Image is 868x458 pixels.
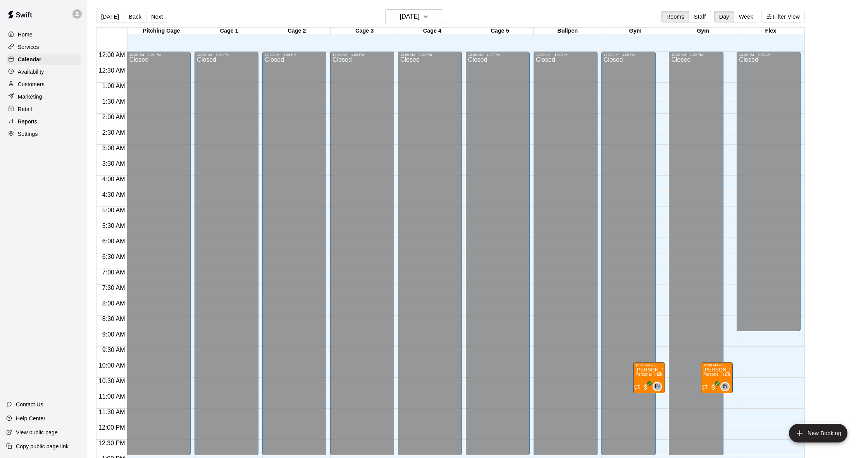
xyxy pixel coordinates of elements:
span: 11:00 AM [97,393,127,400]
span: IN [723,383,728,390]
p: Help Center [16,415,45,422]
div: 10:00 AM – 11:00 AM [635,363,663,367]
button: Next [146,11,168,23]
div: 12:00 AM – 1:00 PM [468,53,527,57]
div: 12:00 AM – 1:00 PM: Closed [466,52,530,455]
div: 12:00 AM – 1:00 PM: Closed [262,52,326,455]
div: 12:00 AM – 1:00 PM: Closed [195,52,258,455]
span: 2:30 AM [100,129,127,136]
span: Recurring event [702,384,708,390]
button: Back [124,11,146,23]
p: Reports [18,118,37,125]
button: Week [734,11,758,23]
div: Cage 3 [331,28,398,35]
a: Services [6,41,81,53]
a: Retail [6,103,81,115]
p: Retail [18,105,32,113]
div: Closed [671,57,721,458]
div: Gym [601,28,669,35]
button: add [789,424,847,442]
button: Staff [689,11,711,23]
span: 9:30 AM [100,347,127,353]
span: 1:00 AM [100,83,127,89]
div: Closed [739,57,798,334]
p: View public page [16,429,58,436]
p: Home [18,31,33,38]
div: Gym [669,28,737,35]
span: 3:30 AM [100,160,127,167]
span: 7:00 AM [100,269,127,276]
div: 12:00 AM – 1:00 PM [332,53,392,57]
span: 2:00 AM [100,114,127,120]
div: Customers [6,78,81,90]
div: 12:00 AM – 1:00 PM [671,53,721,57]
div: Closed [332,57,392,458]
span: 3:00 AM [100,145,127,151]
a: Marketing [6,91,81,102]
button: [DATE] [385,9,443,24]
div: Cage 4 [398,28,466,35]
div: 12:00 AM – 1:00 PM: Closed [127,52,191,455]
div: Flex [737,28,805,35]
p: Services [18,43,39,51]
span: 4:30 AM [100,191,127,198]
div: 10:00 AM – 11:00 AM: Personal Training [633,362,665,393]
p: Copy public page link [16,442,69,450]
div: 12:00 AM – 9:00 AM [739,53,798,57]
button: Filter View [761,11,805,23]
span: 10:30 AM [97,378,127,384]
span: Recurring event [634,384,640,390]
a: Reports [6,116,81,127]
p: Calendar [18,56,41,63]
span: Personal Training [703,372,736,376]
p: Contact Us [16,401,43,408]
p: Settings [18,130,38,138]
div: Isaiah Nelson [720,382,730,391]
span: 12:30 AM [97,67,127,74]
div: 12:00 AM – 1:00 PM: Closed [534,52,598,455]
div: Closed [536,57,595,458]
p: Marketing [18,93,42,101]
div: Closed [604,57,653,458]
span: 6:00 AM [100,238,127,245]
a: Availability [6,66,81,78]
span: 9:00 AM [100,331,127,338]
div: Cage 5 [466,28,534,35]
span: Isaiah Nelson [656,382,662,391]
a: Calendar [6,54,81,65]
div: Closed [265,57,324,458]
div: 10:00 AM – 11:00 AM: Personal Training [701,362,733,393]
span: All customers have paid [710,383,717,391]
div: Bullpen [534,28,601,35]
div: 12:00 AM – 1:00 PM: Closed [330,52,394,455]
button: [DATE] [96,11,124,23]
div: Settings [6,128,81,140]
div: 12:00 AM – 1:00 PM [400,53,460,57]
span: Personal Training [635,372,668,376]
span: 7:30 AM [100,285,127,291]
span: 11:30 AM [97,409,127,415]
button: Day [714,11,734,23]
span: 8:30 AM [100,316,127,322]
button: Rooms [661,11,689,23]
span: 12:00 PM [96,424,127,431]
div: 12:00 AM – 1:00 PM [265,53,324,57]
p: Customers [18,80,45,88]
div: Pitching Cage [127,28,195,35]
span: 8:00 AM [100,300,127,307]
span: 4:00 AM [100,176,127,182]
a: Home [6,29,81,40]
div: 12:00 AM – 1:00 PM [536,53,595,57]
span: 1:30 AM [100,98,127,105]
span: All customers have paid [642,383,649,391]
p: Availability [18,68,44,76]
div: Closed [468,57,527,458]
h6: [DATE] [400,11,420,22]
span: IN [655,383,660,390]
span: 6:30 AM [100,253,127,260]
